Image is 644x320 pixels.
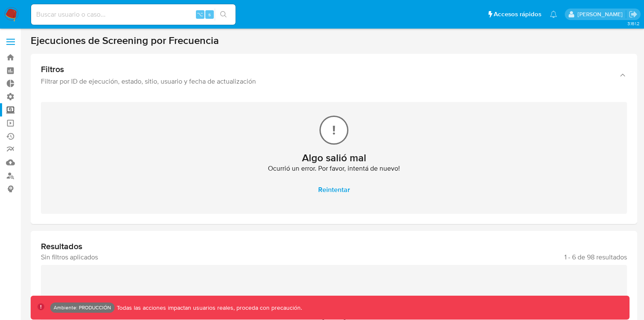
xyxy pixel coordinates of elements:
[578,10,626,18] p: joaquin.dolcemascolo@mercadolibre.com
[629,10,638,19] a: Salir
[54,306,111,309] p: Ambiente: PRODUCCIÓN
[494,10,541,19] span: Accesos rápidos
[215,9,232,20] button: search-icon
[208,10,211,18] span: s
[550,11,557,18] a: Notificaciones
[115,304,302,312] p: Todas las acciones impactan usuarios reales, proceda con precaución.
[31,9,236,20] input: Buscar usuario o caso...
[197,10,203,18] span: ⌥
